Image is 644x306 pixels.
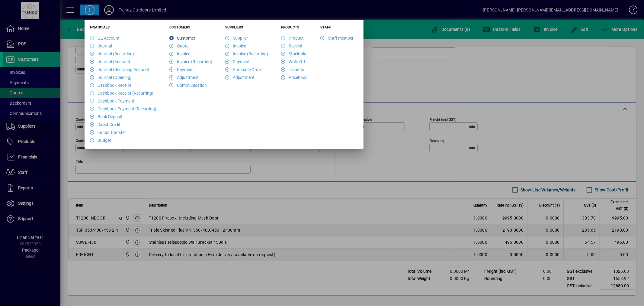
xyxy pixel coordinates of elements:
[169,25,212,31] h5: Customers
[90,59,130,64] a: Journal (Accrual)
[90,83,131,88] a: Cashbook Receipt
[90,138,111,143] a: Budget
[90,130,126,135] a: Funds Transfer
[281,75,307,80] a: Pricebook
[90,25,156,31] h5: Financials
[225,59,250,64] a: Payment
[169,83,207,88] a: Communication
[281,59,305,64] a: Write Off
[169,59,212,64] a: Invoice (Recurring)
[169,36,195,41] a: Customer
[90,75,132,80] a: Journal (Opening)
[281,25,307,31] h5: Products
[90,114,122,119] a: Bank Deposit
[225,36,248,41] a: Supplier
[225,75,255,80] a: Adjustment
[225,25,268,31] h5: Suppliers
[169,75,199,80] a: Adjustment
[90,44,112,48] a: Journal
[90,122,120,127] a: Direct Credit
[320,36,354,41] a: Staff member
[281,51,307,56] a: Stocktake
[225,51,268,56] a: Invoice (Recurring)
[90,99,134,103] a: Cashbook Payment
[225,67,262,72] a: Purchase Order
[169,51,190,56] a: Invoice
[90,91,153,96] a: Cashbook Receipt (Recurring)
[169,67,194,72] a: Payment
[169,44,188,48] a: Quote
[90,51,134,56] a: Journal (Recurring)
[90,36,120,41] a: GL Account
[90,106,156,111] a: Cashbook Payment (Recurring)
[90,67,149,72] a: Journal (Recurring Accrual)
[281,44,303,48] a: Receipt
[281,36,304,41] a: Product
[281,67,304,72] a: Transfer
[225,44,246,48] a: Invoice
[320,25,354,31] h5: Staff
